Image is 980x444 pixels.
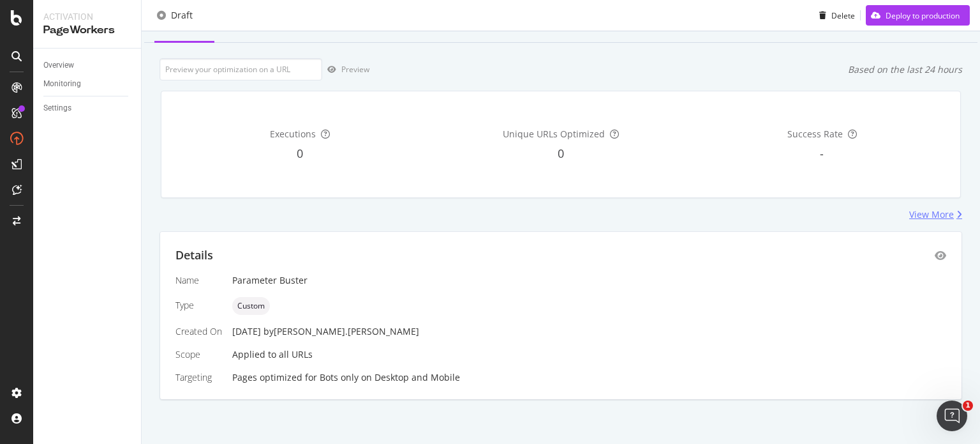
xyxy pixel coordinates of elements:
[43,59,132,72] a: Overview
[320,371,359,384] div: Bots only
[175,274,946,384] div: Applied to all URLs
[232,274,946,287] div: Parameter Buster
[935,250,946,261] div: eye
[43,77,81,91] div: Monitoring
[175,274,222,287] div: Name
[175,348,222,361] div: Scope
[503,128,605,140] span: Unique URLs Optimized
[43,102,132,115] a: Settings
[43,102,71,115] div: Settings
[322,59,369,80] button: Preview
[175,371,222,384] div: Targeting
[232,371,946,384] div: Pages optimized for on
[264,325,419,338] div: by [PERSON_NAME].[PERSON_NAME]
[848,63,962,76] div: Based on the last 24 hours
[43,59,74,72] div: Overview
[814,5,855,26] button: Delete
[820,146,824,161] span: -
[232,297,270,315] div: neutral label
[831,10,855,20] div: Delete
[963,401,973,411] span: 1
[341,64,369,75] div: Preview
[909,208,954,221] div: View More
[375,371,460,384] div: Desktop and Mobile
[43,23,131,38] div: PageWorkers
[866,5,970,26] button: Deploy to production
[175,325,222,338] div: Created On
[171,9,193,22] div: Draft
[787,128,843,140] span: Success Rate
[43,10,131,23] div: Activation
[558,146,564,161] span: 0
[909,208,962,221] a: View More
[937,401,967,431] iframe: Intercom live chat
[43,77,132,91] a: Monitoring
[175,299,222,312] div: Type
[886,10,960,20] div: Deploy to production
[270,128,316,140] span: Executions
[160,58,322,80] input: Preview your optimization on a URL
[237,302,265,310] span: Custom
[232,325,946,338] div: [DATE]
[175,247,213,264] div: Details
[297,146,303,161] span: 0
